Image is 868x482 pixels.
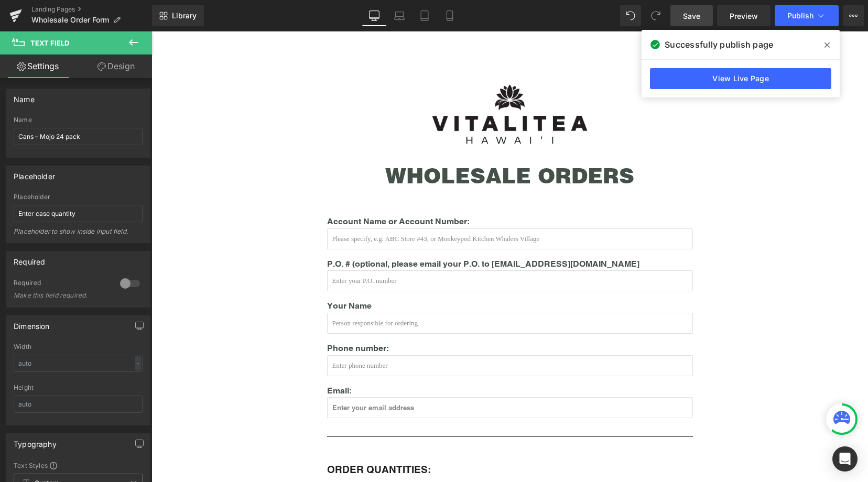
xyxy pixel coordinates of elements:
[135,356,141,370] div: -
[176,324,541,345] input: Enter phone number
[620,5,641,26] button: Undo
[650,68,831,89] a: View Live Page
[787,12,813,20] span: Publish
[176,432,279,444] strong: ORDER QUANTITIES:
[176,183,541,197] p: Account Name or Account Number:
[14,193,143,201] div: Placeholder
[14,279,110,290] div: Required
[176,268,541,281] p: Your Name
[14,227,143,243] div: Placeholder to show inside input field.
[31,16,109,24] span: Wholesale Order Form
[176,310,541,324] p: Phone number:
[14,116,143,124] div: Name
[176,366,541,387] input: Enter your email address
[176,281,541,302] input: Person responsible for ordering
[437,5,462,26] a: Mobile
[14,384,143,391] div: Height
[362,5,387,26] a: Desktop
[412,5,437,26] a: Tablet
[176,353,541,366] p: Email:
[176,197,541,218] input: Please specify, e.g. ABC Store #43, or Monkeypod Kitchen Whalers Village
[78,54,154,78] a: Design
[683,10,700,21] span: Save
[832,446,858,472] div: Open Intercom Messenger
[14,461,143,469] div: Text Styles
[14,89,35,104] div: Name
[387,5,412,26] a: Laptop
[176,226,541,239] p: P.O. # (optional, please email your P.O. to [EMAIL_ADDRESS][DOMAIN_NAME]
[14,251,45,266] div: Required
[14,292,108,299] div: Make this field required.
[843,5,864,26] button: More
[14,396,143,413] input: auto
[775,5,839,26] button: Publish
[30,39,69,47] span: Text Field
[14,166,55,181] div: Placeholder
[14,343,143,350] div: Width
[14,316,50,331] div: Dimension
[176,239,541,260] input: Enter your P.O. number
[152,5,204,26] a: New Library
[717,5,771,26] a: Preview
[31,5,152,14] a: Landing Pages
[14,355,143,372] input: auto
[730,10,758,21] span: Preview
[176,450,423,462] font: Please note our minimum order quantity of 2 cases.
[14,434,57,448] div: Typography
[645,5,666,26] button: Redo
[665,38,773,51] span: Successfully publish page
[172,11,197,20] span: Library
